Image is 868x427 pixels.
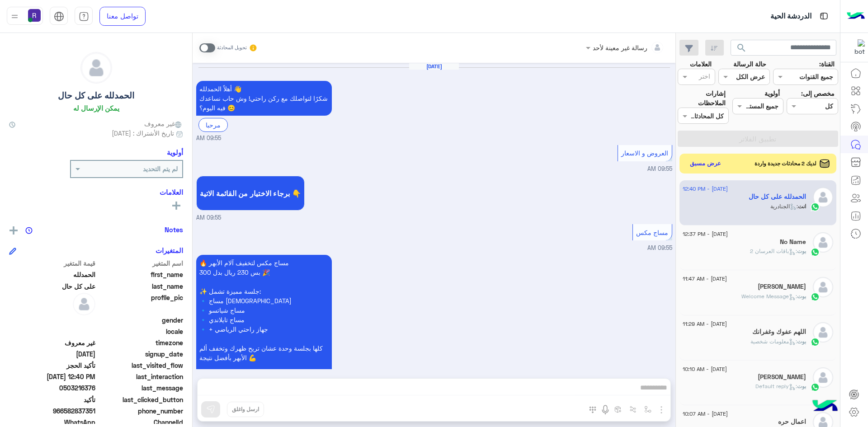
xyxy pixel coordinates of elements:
img: WhatsApp [811,292,820,301]
span: 09:55 AM [647,244,672,251]
span: [DATE] - 11:47 AM [683,275,727,283]
span: gender [97,315,184,325]
h6: العلامات [9,188,183,196]
span: last_interaction [97,372,184,381]
span: ChannelId [97,418,184,427]
span: [DATE] - 12:40 PM [683,185,728,193]
span: timezone [97,338,184,347]
button: search [731,40,753,59]
h5: اعمال حره [778,418,806,426]
a: تواصل معنا [99,7,146,26]
p: الدردشة الحية [770,10,811,23]
p: 1/9/2025, 9:55 AM [196,81,332,116]
span: first_name [97,270,184,279]
span: غير معروف [144,119,183,128]
div: اختر [699,71,712,83]
span: لديك 2 محادثات جديدة واردة [755,160,816,168]
h6: يمكن الإرسال له [73,104,119,112]
div: مرحبا [198,118,228,132]
span: null [9,315,95,325]
span: اسم المتغير [97,258,184,268]
span: بوت [797,293,806,300]
label: إشارات الملاحظات [678,89,726,108]
label: حالة الرسالة [733,59,766,69]
span: : باقات العرسان 2 [750,248,797,254]
span: بوت [797,338,806,345]
span: : Welcome Message [741,293,797,300]
span: على كل حال [9,282,95,291]
h6: المتغيرات [156,246,183,254]
span: 09:55 AM [196,134,221,143]
span: غير معروف [9,338,95,347]
h5: Karem Kemo [758,283,806,291]
button: تطبيق الفلاتر [678,131,838,147]
span: profile_pic [97,293,184,314]
h6: [DATE] [409,63,459,70]
img: tab [818,10,830,22]
span: العروض و الاسعار [621,149,668,157]
span: phone_number [97,406,184,416]
span: signup_date [97,349,184,359]
label: أولوية [764,89,780,98]
a: tab [75,7,93,26]
img: defaultAdmin.png [73,293,95,315]
span: 966582837351 [9,406,95,416]
span: انت [798,203,806,210]
span: last_name [97,282,184,291]
label: مخصص إلى: [801,89,835,98]
img: notes [25,227,33,234]
span: last_clicked_button [97,395,184,404]
span: [DATE] - 11:29 AM [683,320,727,328]
span: : الجنادرية [770,203,798,210]
button: عرض مسبق [686,157,725,170]
span: : Default reply [755,383,797,389]
img: defaultAdmin.png [813,277,833,297]
small: تحويل المحادثة [217,44,247,52]
img: defaultAdmin.png [81,52,112,83]
img: WhatsApp [811,202,820,211]
label: القناة: [819,59,835,69]
img: userImage [28,9,41,22]
span: 09:55 AM [196,214,221,222]
span: تأكيد [9,395,95,404]
img: hulul-logo.png [809,391,841,422]
span: 0503216376 [9,383,95,393]
img: add [9,226,18,235]
span: تاريخ الأشتراك : [DATE] [112,128,174,138]
img: Logo [847,7,865,26]
span: مساج مكس [636,229,668,236]
span: last_message [97,383,184,393]
span: 2025-09-01T06:50:50.886Z [9,349,95,359]
h5: محمد [758,373,806,381]
p: 1/9/2025, 9:55 AM [196,255,332,385]
img: WhatsApp [811,338,820,347]
img: tab [79,11,89,22]
img: tab [54,11,64,22]
span: بوت [797,383,806,389]
span: last_visited_flow [97,361,184,370]
span: [DATE] - 12:37 PM [683,230,728,238]
h5: الحمدلله على كل حال [749,193,806,201]
img: profile [9,11,20,22]
span: بوت [797,248,806,254]
h5: اللهم عفوك وغفرانك [752,328,806,336]
span: search [736,42,747,53]
span: 2 [9,418,95,427]
img: WhatsApp [811,248,820,257]
span: : معلومات شخصية [750,338,797,345]
span: [DATE] - 10:10 AM [683,365,727,373]
h5: الحمدلله على كل حال [58,90,134,101]
span: قيمة المتغير [9,258,95,268]
span: الحمدلله [9,270,95,279]
img: 322853014244696 [849,39,865,56]
img: defaultAdmin.png [813,367,833,388]
img: defaultAdmin.png [813,322,833,343]
img: WhatsApp [811,383,820,392]
h5: No Name [780,238,806,246]
span: null [9,327,95,336]
span: برجاء الاختيار من القائمة الاتية 👇 [200,189,301,197]
img: defaultAdmin.png [813,187,833,207]
span: 09:55 AM [647,165,672,172]
span: تأكيد الحجز [9,361,95,370]
span: [DATE] - 10:07 AM [683,410,728,418]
